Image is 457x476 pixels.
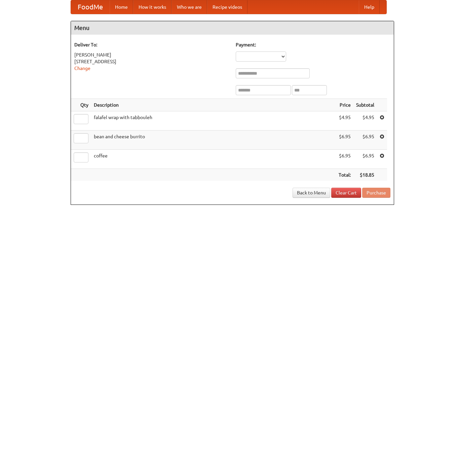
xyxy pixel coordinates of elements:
[336,169,353,181] th: Total:
[74,66,90,71] a: Change
[353,111,377,131] td: $4.95
[336,131,353,150] td: $6.95
[236,41,390,48] h5: Payment:
[74,41,229,48] h5: Deliver To:
[207,0,247,14] a: Recipe videos
[74,51,229,58] div: [PERSON_NAME]
[91,111,336,131] td: falafel wrap with tabbouleh
[353,169,377,181] th: $18.85
[353,150,377,169] td: $6.95
[336,150,353,169] td: $6.95
[91,99,336,111] th: Description
[91,131,336,150] td: bean and cheese burrito
[359,0,380,14] a: Help
[362,188,390,198] button: Purchase
[353,131,377,150] td: $6.95
[71,99,91,111] th: Qty
[71,0,110,14] a: FoodMe
[336,111,353,131] td: $4.95
[110,0,133,14] a: Home
[74,58,229,65] div: [STREET_ADDRESS]
[71,21,394,35] h4: Menu
[331,188,361,198] a: Clear Cart
[133,0,172,14] a: How it works
[172,0,207,14] a: Who we are
[293,188,330,198] a: Back to Menu
[91,150,336,169] td: coffee
[353,99,377,111] th: Subtotal
[336,99,353,111] th: Price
